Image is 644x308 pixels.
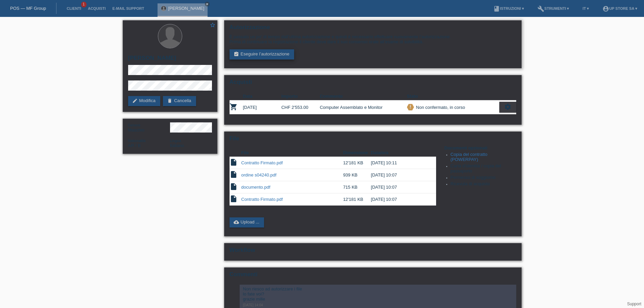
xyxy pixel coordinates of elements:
th: Importo [281,92,320,100]
td: CHF 2'553.00 [281,100,320,114]
td: 12'181 KB [343,193,371,206]
i: book [493,5,500,12]
i: edit [132,98,138,103]
th: File [241,149,343,157]
span: Nationalità [128,139,146,143]
td: [DATE] 10:07 [371,193,426,206]
a: buildStrumenti ▾ [534,6,572,10]
td: Computer Assemblato e Monitor [320,100,407,114]
th: Data/ora [371,149,426,157]
li: Carta d'identità / copia del passaporto [451,163,516,175]
li: Ricevuta di acquisto [451,181,516,188]
i: cloud_upload [234,219,239,225]
a: IT ▾ [579,6,592,10]
i: priority_high [408,104,413,109]
div: Non riesco ad autorizzare i file lo fate voi? grazie mille [243,286,513,302]
i: insert_drive_file [230,170,238,179]
a: documento.pdf [241,185,270,190]
a: Contratto Firmato.pdf [241,197,283,202]
a: star_border [210,22,216,29]
td: 939 KB [343,169,371,181]
span: Genere [128,123,141,127]
th: Commento [320,92,407,100]
h2: File [230,135,516,145]
a: [PERSON_NAME] [168,6,204,11]
a: Support [627,302,641,306]
span: Lingua [170,139,181,143]
h4: Documenti opzionali [445,145,516,150]
div: Maschio [128,122,170,133]
h2: Commenti [230,271,516,281]
a: E-mail Support [109,6,148,10]
h2: Acquisti [230,79,516,89]
i: POSP00028057 [230,103,238,111]
td: [DATE] 10:11 [371,157,426,169]
a: account_circleUp Store SA ▾ [599,6,641,10]
a: close [205,2,210,6]
a: assignment_turned_inEseguire l’autorizzazione [230,49,294,60]
a: Clienti [63,6,85,10]
i: settings [504,103,511,111]
i: star_border [210,22,216,28]
td: [DATE] 10:07 [371,169,426,181]
span: 1 [81,2,87,7]
i: assignment_turned_in [234,51,239,57]
th: Dimensione [343,149,371,157]
i: insert_drive_file [230,195,238,203]
a: bookIstruzioni ▾ [490,6,527,10]
td: [DATE] [243,100,282,114]
i: close [206,2,209,6]
a: Copia del contratto (POWERPAY) [451,152,487,162]
a: deleteCancella [163,96,196,106]
td: [DATE] 10:07 [371,181,426,193]
td: 715 KB [343,181,371,193]
h2: [PERSON_NAME] [128,55,212,65]
i: account_circle [602,5,609,12]
i: delete [167,98,172,103]
li: Permesso di soggiorno [451,175,516,181]
td: 12'181 KB [343,157,371,169]
a: cloud_uploadUpload ... [230,217,264,228]
a: ordine s04240.pdf [241,172,277,177]
th: Data [243,92,282,100]
div: È passato un po’ di tempo dall’ultima autorizzazione e quindi è necessario effettuare nuovamente ... [230,34,516,44]
a: POS — MF Group [10,6,46,11]
i: insert_drive_file [230,183,238,191]
i: build [538,5,544,12]
i: insert_drive_file [230,158,238,166]
div: Non confermato, in corso [414,104,465,111]
h2: Autorizzazione [230,24,516,34]
div: [DATE] 14:04 [243,303,513,307]
h2: Workflow [230,247,516,257]
span: Argentina / B / 26.05.2021 [128,143,141,148]
span: Italiano [170,143,184,148]
a: Contratto Firmato.pdf [241,160,283,165]
th: Stato [407,92,499,100]
a: Acquisti [85,6,109,10]
a: editModifica [128,96,160,106]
